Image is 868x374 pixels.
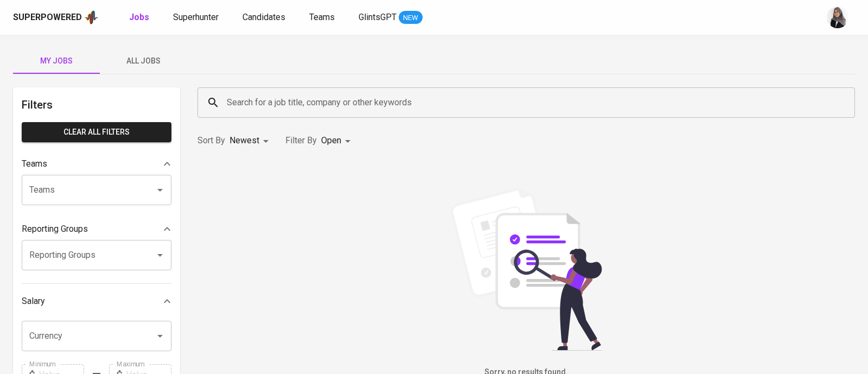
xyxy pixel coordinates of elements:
[152,328,168,344] button: Open
[173,11,221,24] a: Superhunter
[129,11,151,24] a: Jobs
[22,122,171,142] button: Clear All filters
[359,11,423,24] a: GlintsGPT NEW
[285,134,317,147] p: Filter By
[242,12,285,22] span: Candidates
[197,134,225,147] p: Sort By
[309,11,337,24] a: Teams
[827,7,848,28] img: sinta.windasari@glints.com
[399,12,423,23] span: NEW
[242,11,288,24] a: Candidates
[22,96,171,113] h6: Filters
[321,131,354,151] div: Open
[13,11,82,24] div: Superpowered
[22,295,45,308] p: Salary
[445,188,608,351] img: file_searching.svg
[152,248,168,263] button: Open
[229,134,259,147] p: Newest
[20,54,93,68] span: My Jobs
[22,153,171,175] div: Teams
[152,182,168,198] button: Open
[129,12,149,22] b: Jobs
[321,135,341,145] span: Open
[173,12,219,22] span: Superhunter
[84,9,99,26] img: app logo
[309,12,335,22] span: Teams
[13,9,99,26] a: Superpoweredapp logo
[22,218,171,240] div: Reporting Groups
[359,12,397,22] span: GlintsGPT
[22,223,88,236] p: Reporting Groups
[22,157,47,170] p: Teams
[22,290,171,312] div: Salary
[229,131,272,151] div: Newest
[106,54,180,68] span: All Jobs
[30,125,163,139] span: Clear All filters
